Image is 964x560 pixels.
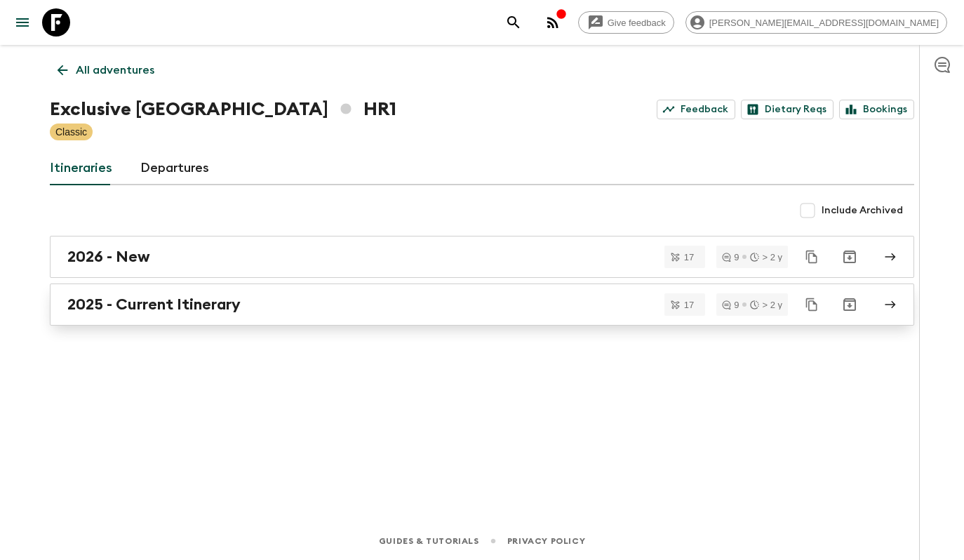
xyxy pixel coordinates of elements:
p: All adventures [76,62,154,79]
a: Dietary Reqs [741,100,834,119]
a: 2026 - New [50,236,914,278]
h2: 2025 - Current Itinerary [67,295,241,314]
span: Include Archived [822,204,903,218]
button: Duplicate [799,292,824,317]
div: 9 [722,253,739,262]
button: Duplicate [799,244,824,269]
div: > 2 y [750,300,782,309]
button: Archive [836,291,864,319]
a: 2025 - Current Itinerary [50,284,914,326]
div: 9 [722,300,739,309]
a: Itineraries [50,152,112,185]
p: Classic [55,125,87,139]
span: [PERSON_NAME][EMAIL_ADDRESS][DOMAIN_NAME] [702,18,946,28]
div: > 2 y [750,253,782,262]
button: menu [8,8,36,36]
span: 17 [676,253,702,262]
div: [PERSON_NAME][EMAIL_ADDRESS][DOMAIN_NAME] [685,11,947,34]
span: 17 [676,300,702,309]
a: Privacy Policy [507,533,585,549]
a: Give feedback [578,11,674,34]
a: Guides & Tutorials [379,533,479,549]
h1: Exclusive [GEOGRAPHIC_DATA] HR1 [50,95,396,124]
a: Bookings [839,100,914,119]
span: Give feedback [600,18,674,28]
a: All adventures [50,56,162,84]
button: search adventures [500,8,528,36]
button: Archive [836,243,864,271]
a: Feedback [657,100,735,119]
a: Departures [140,152,209,185]
h2: 2026 - New [67,248,150,266]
